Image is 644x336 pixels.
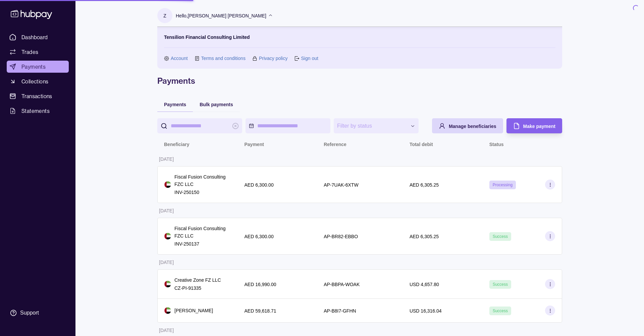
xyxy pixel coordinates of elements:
p: USD 4,657.80 [410,282,439,287]
p: AP-BBPA-WOAK [324,282,360,287]
span: Make payment [523,124,555,129]
p: AP-BR82-EBBO [324,234,358,239]
p: Status [489,142,504,147]
h1: Payments [157,75,562,86]
a: Sign out [301,55,318,62]
a: Collections [7,75,69,87]
p: Fiscal Fusion Consulting FZC LLC [174,173,231,188]
p: AED 6,300.00 [245,234,274,239]
a: Support [7,306,69,320]
p: CZ-PI-91335 [174,284,221,292]
div: Support [20,309,39,317]
p: INV-250137 [174,240,231,248]
input: search [171,118,229,133]
span: Bulk payments [200,102,233,107]
p: AED 16,990.00 [245,282,276,287]
img: ae [164,233,171,240]
p: [DATE] [159,328,174,333]
button: Manage beneficiaries [432,118,503,133]
span: Success [493,282,508,287]
a: Transactions [7,90,69,102]
button: Make payment [506,118,562,133]
p: [DATE] [159,156,174,162]
span: Trades [21,48,38,56]
p: INV-250150 [174,189,231,196]
p: AED 59,618.71 [245,308,276,314]
img: ae [164,307,171,314]
p: Hello, [PERSON_NAME] [PERSON_NAME] [176,12,266,19]
p: [DATE] [159,260,174,265]
span: Payments [21,63,46,71]
p: Tensilion Financial Consulting Limited [164,33,250,41]
p: [DATE] [159,208,174,213]
p: Creative Zone FZ LLC [174,276,221,284]
img: ae [164,281,171,287]
p: AED 6,300.00 [245,182,274,188]
a: Payments [7,61,69,73]
p: Payment [245,142,264,147]
p: Total debit [410,142,433,147]
a: Statements [7,105,69,117]
span: Dashboard [21,33,48,41]
a: Terms and conditions [201,55,246,62]
span: Success [493,309,508,313]
p: Beneficiary [164,142,189,147]
p: AED 6,305.25 [410,234,439,239]
a: Dashboard [7,31,69,43]
span: Collections [21,77,48,85]
span: Success [493,234,508,239]
a: Account [171,55,188,62]
span: Transactions [21,92,52,100]
p: AP-B8I7-GFHN [324,308,356,314]
a: Privacy policy [259,55,288,62]
a: Trades [7,46,69,58]
p: Reference [324,142,346,147]
p: USD 16,316.04 [410,308,442,314]
span: Statements [21,107,50,115]
img: ae [164,181,171,188]
p: Z [163,12,166,19]
p: AED 6,305.25 [410,182,439,188]
span: Manage beneficiaries [449,124,496,129]
p: Fiscal Fusion Consulting FZC LLC [174,225,231,240]
span: Payments [164,102,186,107]
span: Processing [493,183,513,187]
p: [PERSON_NAME] [174,307,213,314]
p: AP-7UAK-6XTW [324,182,358,188]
